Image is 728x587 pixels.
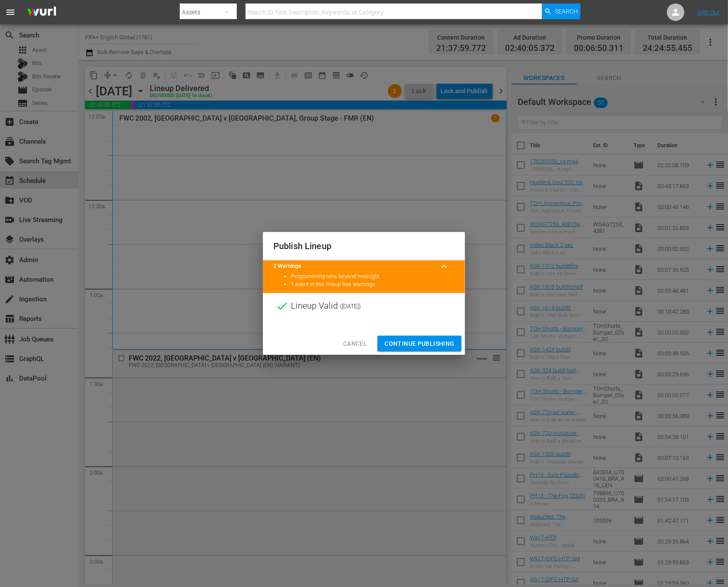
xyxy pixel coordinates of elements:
button: Cancel [336,336,374,352]
span: Cancel [343,338,367,349]
a: Sign Out [697,9,720,16]
span: keyboard_arrow_up [439,261,449,272]
li: Programming runs beyond midnight [291,273,455,281]
h2: Publish Lineup [273,239,455,253]
button: Continue Publishing [377,336,462,352]
button: keyboard_arrow_up [434,256,455,277]
title: 2 Warnings [273,262,434,270]
span: Search [555,3,578,19]
span: Continue Publishing [384,338,455,349]
span: ( [DATE] ) [340,300,361,313]
li: 1 event in this lineup has warnings. [291,280,455,289]
span: menu [5,7,16,17]
img: ans4CAIJ8jUAAAAAAAAAAAAAAAAAAAAAAAAgQb4GAAAAAAAAAAAAAAAAAAAAAAAAJMjXAAAAAAAAAAAAAAAAAAAAAAAAgAT5G... [21,2,63,23]
div: Lineup Valid [263,293,465,319]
